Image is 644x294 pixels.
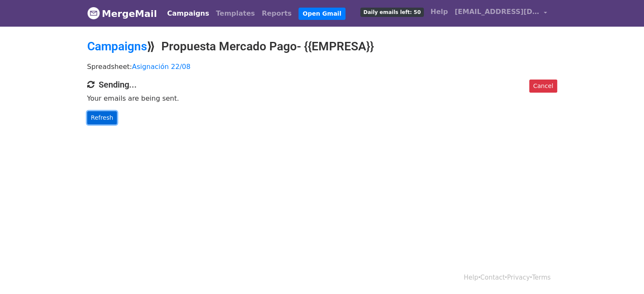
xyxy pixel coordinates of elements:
a: Templates [213,5,258,22]
a: Daily emails left: 50 [357,3,427,20]
a: [EMAIL_ADDRESS][DOMAIN_NAME] [451,3,550,23]
a: Help [464,274,478,281]
p: Spreadsheet: [87,62,557,71]
a: Asignación 22/08 [132,63,191,71]
a: Privacy [507,274,530,281]
a: Contact [480,274,505,281]
span: Daily emails left: 50 [360,8,423,17]
a: Campaigns [87,39,147,53]
div: Widget de chat [602,253,644,294]
a: Cancel [529,80,557,93]
a: Reports [258,5,295,22]
p: Your emails are being sent. [87,94,557,103]
a: Campaigns [164,5,213,22]
a: Help [427,3,451,20]
a: Open Gmail [299,8,345,20]
span: [EMAIL_ADDRESS][DOMAIN_NAME] [455,7,539,17]
h2: ⟫ Propuesta Mercado Pago- {{EMPRESA}} [87,39,557,54]
img: MergeMail logo [87,7,100,19]
a: Refresh [87,111,117,124]
a: Terms [532,274,550,281]
h4: Sending... [87,80,557,90]
a: MergeMail [87,5,157,22]
iframe: Chat Widget [602,253,644,294]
